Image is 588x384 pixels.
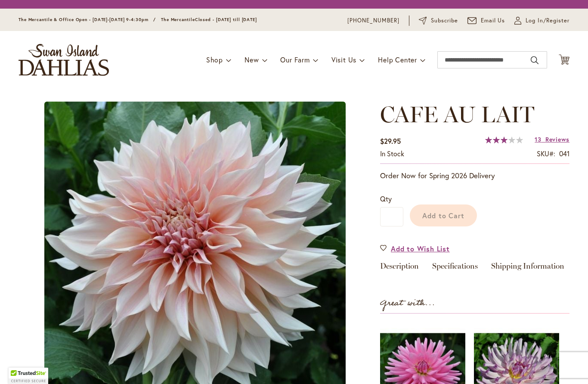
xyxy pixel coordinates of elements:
[206,55,223,64] span: Shop
[535,135,569,143] a: 13 Reviews
[331,55,356,64] span: Visit Us
[485,136,523,143] div: 60%
[531,53,538,67] button: Search
[431,16,458,25] span: Subscribe
[380,244,450,254] a: Add to Wish List
[378,55,417,64] span: Help Center
[380,149,404,158] span: In stock
[195,17,257,22] span: Closed - [DATE] till [DATE]
[559,149,569,159] div: 041
[419,16,458,25] a: Subscribe
[380,262,419,275] a: Description
[380,296,435,310] strong: Great with...
[467,16,505,25] a: Email Us
[19,44,109,76] a: store logo
[481,16,505,25] span: Email Us
[380,149,404,159] div: Availability
[491,262,564,275] a: Shipping Information
[535,135,541,143] span: 13
[391,244,450,254] span: Add to Wish List
[380,262,569,275] div: Detailed Product Info
[380,101,534,128] span: CAFE AU LAIT
[514,16,569,25] a: Log In/Register
[537,149,555,158] strong: SKU
[19,17,195,22] span: The Mercantile & Office Open - [DATE]-[DATE] 9-4:30pm / The Mercantile
[380,170,569,181] p: Order Now for Spring 2026 Delivery
[244,55,259,64] span: New
[380,194,392,203] span: Qty
[347,16,399,25] a: [PHONE_NUMBER]
[6,353,31,378] iframe: Launch Accessibility Center
[432,262,478,275] a: Specifications
[545,135,569,143] span: Reviews
[280,55,309,64] span: Our Farm
[380,136,401,146] span: $29.95
[526,16,569,25] span: Log In/Register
